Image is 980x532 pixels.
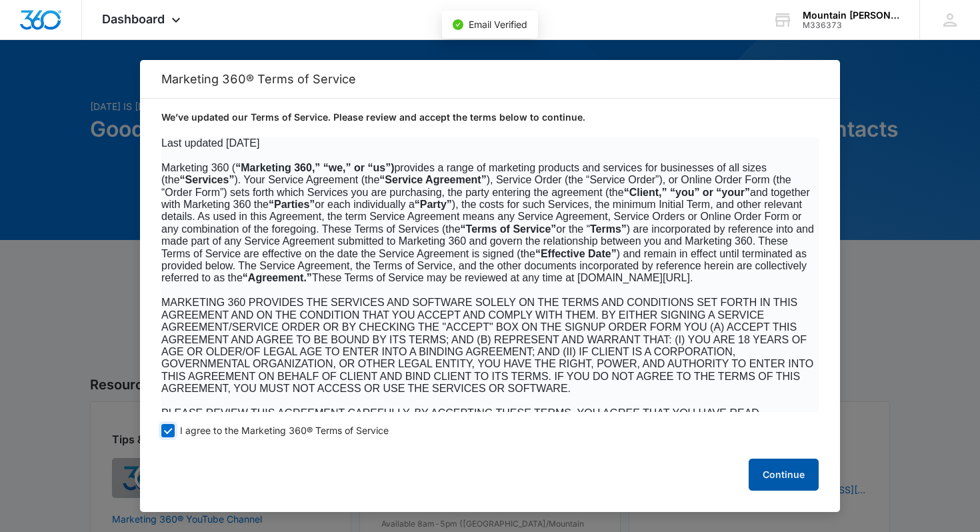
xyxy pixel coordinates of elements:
[161,162,814,284] span: Marketing 360 ( provides a range of marketing products and services for businesses of all sizes (...
[803,21,900,30] div: account id
[453,19,463,30] span: check-circle
[624,187,750,198] b: “Client,” “you” or “your”
[161,72,819,86] h2: Marketing 360® Terms of Service
[269,199,315,210] b: “Parties”
[161,137,259,149] span: Last updated [DATE]
[180,174,235,185] b: “Services”
[235,162,394,173] b: “Marketing 360,” “we,” or “us”)
[415,199,452,210] b: “Party”
[161,297,813,394] span: MARKETING 360 PROVIDES THE SERVICES AND SOFTWARE SOLELY ON THE TERMS AND CONDITIONS SET FORTH IN ...
[161,407,794,468] span: PLEASE REVIEW THIS AGREEMENT CAREFULLY. BY ACCEPTING THESE TERMS, YOU AGREE THAT YOU HAVE READ, U...
[180,425,389,437] span: I agree to the Marketing 360® Terms of Service
[590,223,627,235] b: Terms”
[461,223,557,235] b: “Terms of Service”
[161,111,819,124] p: We’ve updated our Terms of Service. Please review and accept the terms below to continue.
[535,248,617,259] b: “Effective Date”
[379,174,486,185] b: “Service Agreement”
[243,272,312,283] b: “Agreement.”
[749,459,819,491] button: Continue
[469,19,527,30] span: Email Verified
[803,10,900,21] div: account name
[102,12,165,26] span: Dashboard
